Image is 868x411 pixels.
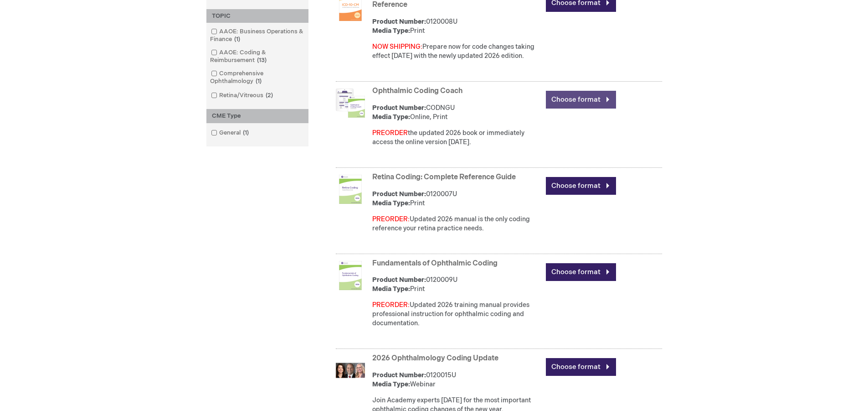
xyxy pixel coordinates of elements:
[372,215,541,233] p: Updated 2026 manual is the only coding reference your retina practice needs.
[372,18,426,26] strong: Product Number:
[546,358,616,376] a: Choose format
[209,129,252,137] a: General1
[372,27,410,35] strong: Media Type:
[255,57,269,64] span: 13
[372,259,498,268] a: Fundamentals of Ophthalmic Coding
[546,91,616,109] a: Choose format
[546,177,616,195] a: Choose format
[372,17,541,36] div: 0120008U Print
[372,190,426,198] strong: Product Number:
[232,36,242,43] span: 1
[372,129,541,147] div: the updated 2026 book or immediately access the online version [DATE].
[372,87,462,95] a: Ophthalmic Coding Coach
[372,129,408,137] font: PREORDER
[336,356,365,385] img: 2026 Ophthalmology Coding Update
[206,9,308,23] div: TOPIC
[372,276,541,294] div: 0120009U Print
[372,43,422,51] font: NOW SHIPPING:
[372,190,541,208] div: 0120007U Print
[209,27,306,44] a: AAOE: Business Operations & Finance1
[372,276,426,284] strong: Product Number:
[209,69,306,86] a: Comprehensive Ophthalmology1
[206,109,308,123] div: CME Type
[372,380,410,388] strong: Media Type:
[372,354,498,363] a: 2026 Ophthalmology Coding Update
[336,175,365,204] img: Retina Coding: Complete Reference Guide
[372,104,426,112] strong: Product Number:
[372,371,541,389] div: 0120015U Webinar
[372,301,541,328] p: Updated 2026 training manual provides professional instruction for ophthalmic coding and document...
[372,301,410,309] font: PREORDER:
[241,129,251,136] span: 1
[372,215,410,223] font: PREORDER:
[336,261,365,290] img: Fundamentals of Ophthalmic Coding
[209,91,277,100] a: Retina/Vitreous2
[372,113,410,121] strong: Media Type:
[209,48,306,65] a: AAOE: Coding & Reimbursement13
[336,88,365,118] img: Ophthalmic Coding Coach
[372,371,426,379] strong: Product Number:
[546,263,616,281] a: Choose format
[263,92,275,99] span: 2
[372,199,410,207] strong: Media Type:
[253,78,264,85] span: 1
[372,285,410,293] strong: Media Type:
[372,104,541,122] div: CODNGU Online, Print
[372,173,516,182] a: Retina Coding: Complete Reference Guide
[372,42,541,61] div: Prepare now for code changes taking effect [DATE] with the newly updated 2026 edition.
